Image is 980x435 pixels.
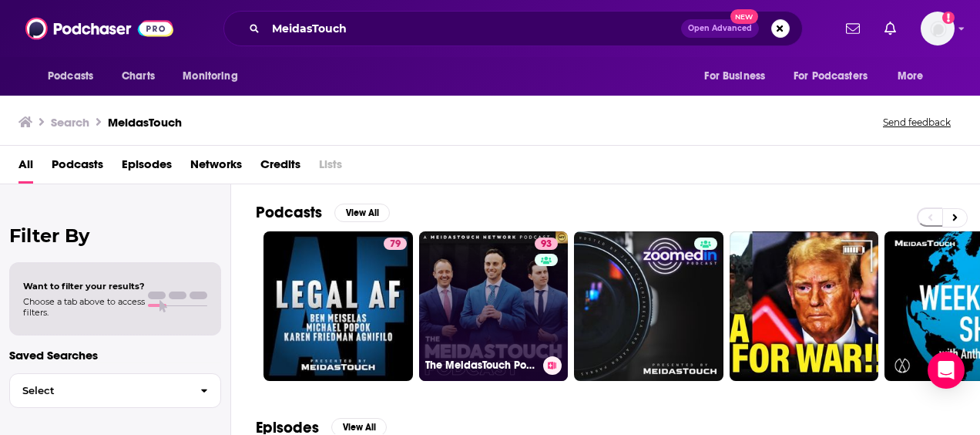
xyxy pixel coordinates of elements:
[425,359,537,372] h3: The MeidasTouch Podcast
[688,25,752,32] span: Open Advanced
[9,373,221,408] button: Select
[122,152,172,184] a: Episodes
[784,62,890,91] button: open menu
[730,9,758,24] span: New
[108,115,182,130] h3: MeidasTouch
[23,281,145,292] span: Want to filter your results?
[25,14,173,43] img: Podchaser - Follow, Share and Rate Podcasts
[704,66,765,87] span: For Business
[52,152,103,184] a: Podcasts
[541,237,552,252] span: 93
[921,12,955,46] button: Show profile menu
[23,296,145,318] span: Choose a tab above to access filters.
[319,152,342,184] span: Lists
[419,231,569,381] a: 93The MeidasTouch Podcast
[112,62,164,91] a: Charts
[384,238,407,250] a: 79
[260,152,300,184] a: Credits
[921,12,955,46] img: User Profile
[223,11,803,46] div: Search podcasts, credits, & more...
[37,62,113,91] button: open menu
[942,12,955,24] svg: Add a profile image
[840,15,866,42] a: Show notifications dropdown
[898,66,924,87] span: More
[9,348,221,362] p: Saved Searches
[266,16,681,41] input: Search podcasts, credits, & more...
[172,62,257,91] button: open menu
[256,203,390,222] a: PodcastsView All
[9,224,221,247] h2: Filter By
[535,238,558,250] a: 93
[878,116,955,129] button: Send feedback
[921,12,955,46] span: Logged in as AtriaBooks
[334,204,390,222] button: View All
[51,115,89,130] h3: Search
[48,66,93,87] span: Podcasts
[263,231,413,381] a: 79
[887,62,943,91] button: open menu
[390,237,401,252] span: 79
[256,203,322,222] h2: Podcasts
[122,66,155,87] span: Charts
[878,15,902,42] a: Show notifications dropdown
[183,66,237,87] span: Monitoring
[10,386,188,396] span: Select
[928,352,965,389] div: Open Intercom Messenger
[794,66,868,87] span: For Podcasters
[693,62,784,91] button: open menu
[681,19,759,38] button: Open AdvancedNew
[190,152,242,184] a: Networks
[18,152,33,184] a: All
